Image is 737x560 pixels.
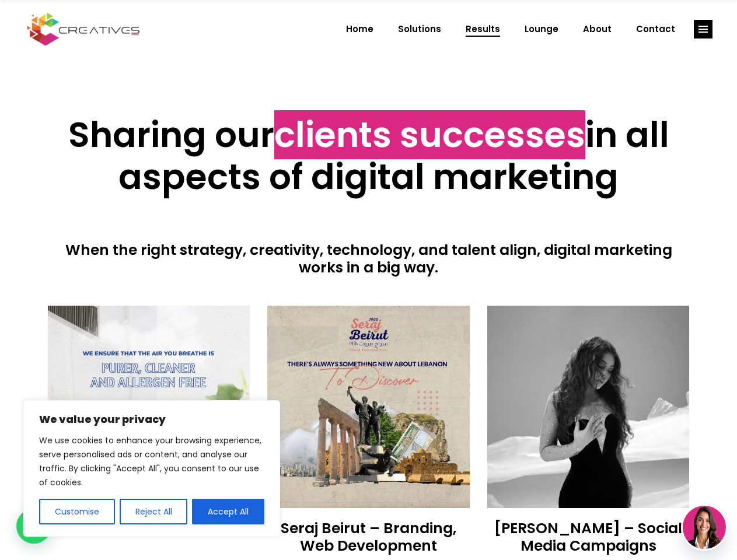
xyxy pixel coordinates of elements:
[398,14,441,44] span: Solutions
[525,14,558,44] span: Lounge
[281,518,456,556] a: Seraj Beirut – Branding, Web Development
[120,499,188,524] button: Reject All
[39,433,264,489] p: We use cookies to enhance your browsing experience, serve personalised ads or content, and analys...
[39,412,264,426] p: We value your privacy
[267,306,470,508] img: Creatives | Results
[23,400,280,537] div: We value your privacy
[25,11,142,47] img: Creatives
[694,20,712,38] a: link
[487,306,690,508] img: Creatives | Results
[48,306,250,508] img: Creatives | Results
[16,509,51,544] div: WhatsApp contact
[48,114,690,198] h2: Sharing our in all aspects of digital marketing
[274,110,585,159] span: clients successes
[466,14,500,44] span: Results
[39,499,115,524] button: Customise
[494,518,682,556] a: [PERSON_NAME] – Social Media Campaigns
[386,14,453,44] a: Solutions
[48,242,690,276] h4: When the right strategy, creativity, technology, and talent align, digital marketing works in a b...
[453,14,512,44] a: Results
[334,14,386,44] a: Home
[346,14,373,44] span: Home
[583,14,612,44] span: About
[636,14,675,44] span: Contact
[624,14,687,44] a: Contact
[512,14,571,44] a: Lounge
[683,506,726,549] img: agent
[192,499,264,524] button: Accept All
[571,14,624,44] a: About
